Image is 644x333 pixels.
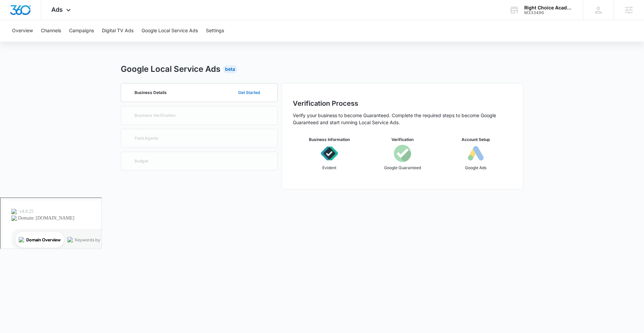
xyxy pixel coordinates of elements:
p: Google Guaranteed [384,165,421,171]
h2: Verification Process [293,98,512,108]
img: tab_keywords_by_traffic_grey.svg [67,39,72,44]
img: icon-googleGuaranteed.svg [394,145,411,162]
h3: Account Setup [462,137,490,143]
div: Domain Overview [25,40,60,44]
button: Settings [206,20,224,42]
p: Evident [322,165,336,171]
h3: Business Information [309,137,350,143]
a: Business DetailsGet Started [121,83,278,102]
button: Google Local Service Ads [142,20,198,42]
p: Business Details [135,91,167,95]
div: Keywords by Traffic [74,40,113,44]
button: Overview [12,20,33,42]
img: tab_domain_overview_orange.svg [18,39,23,44]
div: account id [524,10,573,15]
h2: Google Local Service Ads [121,63,220,75]
div: Domain: [DOMAIN_NAME] [17,17,74,23]
button: Channels [41,20,61,42]
div: v 4.0.25 [19,11,33,16]
img: website_grey.svg [11,17,16,23]
div: account name [524,5,573,10]
span: Ads [51,6,63,13]
p: Google Ads [465,165,486,171]
h3: Verification [391,137,414,143]
button: Get Started [231,85,267,101]
div: Beta [223,65,237,73]
button: Campaigns [69,20,94,42]
img: icon-googleAds-b.svg [467,145,484,162]
p: Verify your business to become Guaranteed. Complete the required steps to become Google Guarantee... [293,112,512,126]
button: Digital TV Ads [102,20,133,42]
img: icon-evident.svg [321,145,338,162]
img: logo_orange.svg [11,11,16,16]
